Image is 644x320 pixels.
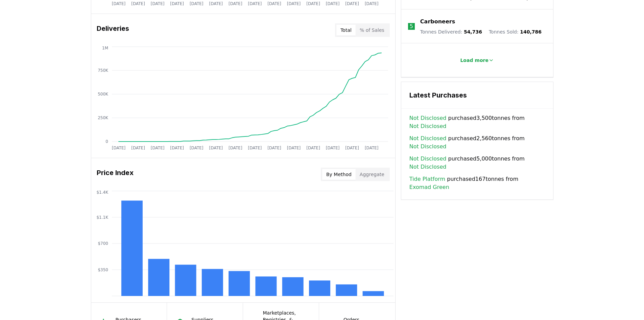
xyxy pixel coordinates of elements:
[98,115,109,120] tspan: 250K
[410,22,413,30] p: 5
[364,146,378,150] tspan: [DATE]
[229,146,242,150] tspan: [DATE]
[455,54,499,67] button: Load more
[131,146,145,150] tspan: [DATE]
[345,1,359,6] tspan: [DATE]
[98,68,109,73] tspan: 750K
[170,146,184,150] tspan: [DATE]
[409,122,447,130] a: Not Disclosed
[460,57,488,64] p: Load more
[464,29,482,35] span: 54,736
[420,18,455,26] a: Carboneers
[267,1,281,6] tspan: [DATE]
[189,1,203,6] tspan: [DATE]
[189,146,203,150] tspan: [DATE]
[520,29,542,35] span: 140,786
[209,146,223,150] tspan: [DATE]
[248,1,262,6] tspan: [DATE]
[98,268,108,272] tspan: $350
[409,163,447,171] a: Not Disclosed
[409,183,449,191] a: Exomad Green
[287,1,301,6] tspan: [DATE]
[409,155,447,163] a: Not Disclosed
[409,134,447,143] a: Not Disclosed
[409,155,545,171] span: purchased 5,000 tonnes from
[356,25,388,36] button: % of Sales
[326,1,339,6] tspan: [DATE]
[170,1,184,6] tspan: [DATE]
[209,1,223,6] tspan: [DATE]
[409,90,545,100] h3: Latest Purchases
[356,169,388,180] button: Aggregate
[97,23,129,37] h3: Deliveries
[267,146,281,150] tspan: [DATE]
[131,1,145,6] tspan: [DATE]
[98,241,108,246] tspan: $700
[98,92,109,97] tspan: 500K
[345,146,359,150] tspan: [DATE]
[322,169,356,180] button: By Method
[105,139,108,144] tspan: 0
[409,114,545,130] span: purchased 3,500 tonnes from
[248,146,262,150] tspan: [DATE]
[306,1,320,6] tspan: [DATE]
[489,28,542,35] p: Tonnes Sold :
[364,1,378,6] tspan: [DATE]
[97,168,134,181] h3: Price Index
[409,134,545,151] span: purchased 2,560 tonnes from
[287,146,301,150] tspan: [DATE]
[336,25,356,36] button: Total
[150,146,164,150] tspan: [DATE]
[112,146,125,150] tspan: [DATE]
[420,28,482,35] p: Tonnes Delivered :
[150,1,164,6] tspan: [DATE]
[409,175,545,191] span: purchased 167 tonnes from
[96,190,109,195] tspan: $1.4K
[409,114,447,122] a: Not Disclosed
[96,215,109,220] tspan: $1.1K
[229,1,242,6] tspan: [DATE]
[112,1,125,6] tspan: [DATE]
[102,46,108,50] tspan: 1M
[409,143,447,151] a: Not Disclosed
[306,146,320,150] tspan: [DATE]
[326,146,339,150] tspan: [DATE]
[409,175,445,183] a: Tide Platform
